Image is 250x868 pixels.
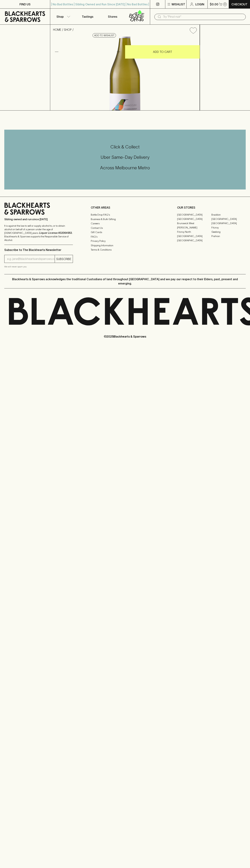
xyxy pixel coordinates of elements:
p: OTHER AREAS [91,205,159,210]
a: Geelong [211,230,246,234]
a: FAQ's [91,235,159,239]
button: ADD TO CART [125,45,200,59]
a: [GEOGRAPHIC_DATA] [177,217,211,221]
h5: Across Melbourne Metro [4,165,246,171]
p: $0.00 [210,2,218,6]
div: Call to action block [4,130,246,189]
a: Privacy Policy [91,239,159,243]
button: Shop [50,9,75,24]
a: Terms & Conditions [91,248,159,252]
a: [GEOGRAPHIC_DATA] [211,221,246,225]
p: Blackhearts & Sparrows acknowledges the traditional Custodians of land throughout [GEOGRAPHIC_DAT... [7,277,243,286]
a: Shipping Information [91,243,159,248]
a: Tastings [75,9,100,24]
a: [GEOGRAPHIC_DATA] [177,213,211,217]
a: Contact Us [91,226,159,230]
a: Careers [91,221,159,226]
p: It is against the law to sell or supply alcohol to, or to obtain alcohol on behalf of a person un... [4,224,73,242]
button: Add to wishlist [188,26,198,35]
a: [GEOGRAPHIC_DATA] [211,217,246,221]
p: SUBSCRIBE [56,257,71,261]
p: Subscribe to The Blackhearts Newsletter [4,248,73,252]
p: Wishlist [172,2,185,6]
a: Gift Cards [91,230,159,235]
p: 0 [224,3,226,5]
h5: Click & Collect [4,144,246,150]
p: Checkout [231,2,247,6]
p: OUR STORES [177,205,246,210]
a: Fitzroy [211,225,246,230]
a: Business & Bulk Gifting [91,217,159,221]
p: ADD TO CART [153,50,172,54]
p: We will never spam you [4,265,73,268]
p: Stores [108,14,117,19]
a: Prahran [211,234,246,238]
a: Fitzroy North [177,230,211,234]
input: Try "Pinot noir" [163,14,243,20]
a: [PERSON_NAME] [177,225,211,230]
button: Add to wishlist [93,33,116,38]
p: Tastings [82,14,93,19]
a: Stores [100,9,125,24]
p: Login [195,2,204,6]
a: [GEOGRAPHIC_DATA] [177,234,211,238]
p: Shop [56,14,64,19]
a: Brunswick West [177,221,211,225]
h5: Uber Same-Day Delivery [4,154,246,160]
p: Sibling owned and run since [DATE] [4,218,73,221]
a: [GEOGRAPHIC_DATA] [177,238,211,243]
a: HOME [53,28,61,31]
input: e.g. jane@blackheartsandsparrows.com.au [7,256,55,262]
a: Braddon [211,213,246,217]
button: SUBSCRIBE [55,255,73,263]
a: SHOP [64,28,72,31]
img: 37271.png [50,37,200,110]
a: Bottle Drop FAQ's [91,213,159,217]
strong: Liquor License #32064953 [39,231,72,234]
p: FIND US [19,2,31,6]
